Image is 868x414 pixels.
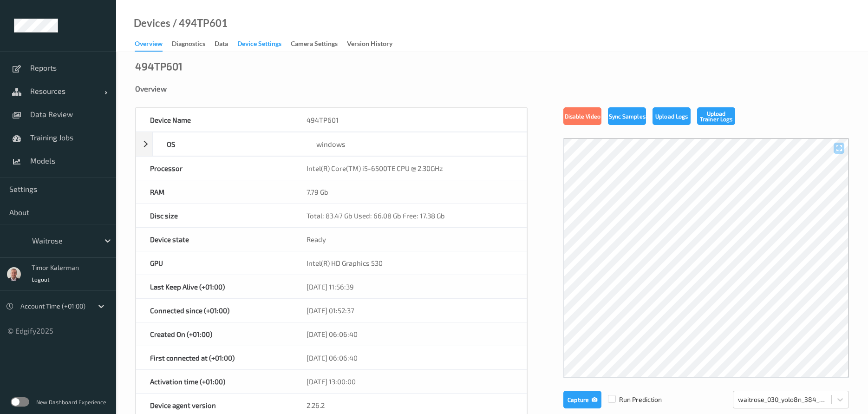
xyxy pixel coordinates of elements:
[215,39,228,51] div: Data
[293,157,527,180] div: Intel(R) Core(TM) i5-6500TE CPU @ 2.30GHz
[293,108,527,131] div: 494TP601
[293,251,527,275] div: Intel(R) HD Graphics 530
[136,204,293,227] div: Disc size
[697,107,735,125] button: Upload Trainer Logs
[136,299,293,322] div: Connected since (+01:00)
[170,19,228,28] div: / 494TP601
[293,180,527,204] div: 7.79 Gb
[291,39,338,51] div: Camera Settings
[293,204,527,227] div: Total: 83.47 Gb Used: 66.08 Gb Free: 17.38 Gb
[237,39,281,51] div: Device Settings
[563,107,601,125] button: Disable Video
[172,38,215,51] a: Diagnostics
[135,61,183,71] div: 494TP601
[136,157,293,180] div: Processor
[302,132,527,156] div: windows
[136,322,293,346] div: Created On (+01:00)
[347,38,402,51] a: Version History
[136,180,293,204] div: RAM
[237,38,291,51] a: Device Settings
[136,346,293,369] div: First connected at (+01:00)
[134,19,170,28] a: Devices
[293,370,527,393] div: [DATE] 13:00:00
[136,370,293,393] div: Activation time (+01:00)
[215,38,237,51] a: Data
[608,107,646,125] button: Sync Samples
[136,132,527,156] div: OSwindows
[293,299,527,322] div: [DATE] 01:52:37
[293,322,527,346] div: [DATE] 06:06:40
[135,84,849,93] div: Overview
[293,275,527,298] div: [DATE] 11:56:39
[136,275,293,298] div: Last Keep Alive (+01:00)
[136,108,293,131] div: Device Name
[136,251,293,275] div: GPU
[347,39,392,51] div: Version History
[135,39,163,52] div: Overview
[172,39,205,51] div: Diagnostics
[136,228,293,251] div: Device state
[291,38,347,51] a: Camera Settings
[653,107,691,125] button: Upload Logs
[601,395,662,404] span: Run Prediction
[135,38,172,52] a: Overview
[293,346,527,369] div: [DATE] 06:06:40
[293,228,527,251] div: Ready
[563,391,601,408] button: Capture
[153,132,302,156] div: OS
